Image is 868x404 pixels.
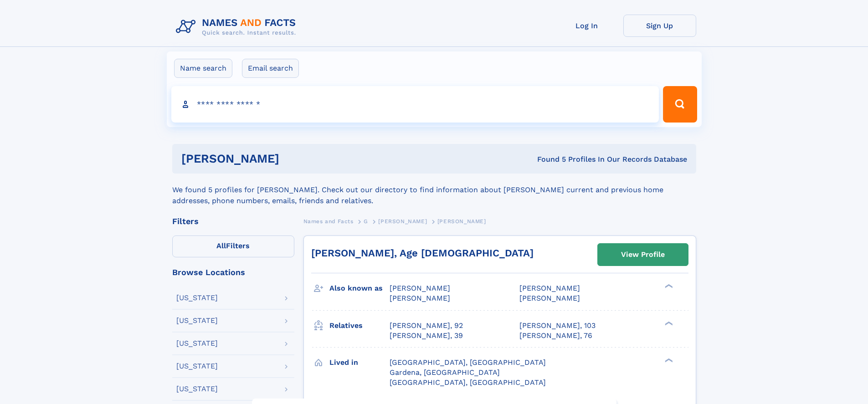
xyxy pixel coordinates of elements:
[623,15,696,37] a: Sign Up
[172,268,294,276] div: Browse Locations
[176,340,218,347] div: [US_STATE]
[519,294,580,302] span: [PERSON_NAME]
[171,86,659,123] input: search input
[329,281,390,296] h3: Also known as
[172,235,294,257] label: Filters
[181,153,408,164] h1: [PERSON_NAME]
[519,321,596,331] a: [PERSON_NAME], 103
[172,174,696,206] div: We found 5 profiles for [PERSON_NAME]. Check out our directory to find information about [PERSON_...
[378,218,427,225] span: [PERSON_NAME]
[663,320,673,326] div: ❯
[550,15,623,37] a: Log In
[329,318,390,333] h3: Relatives
[390,378,546,387] span: [GEOGRAPHIC_DATA], [GEOGRAPHIC_DATA]
[364,215,368,227] a: G
[390,331,463,341] a: [PERSON_NAME], 39
[364,218,368,225] span: G
[663,283,673,289] div: ❯
[519,331,592,341] a: [PERSON_NAME], 76
[172,15,303,39] img: Logo Names and Facts
[390,284,450,292] span: [PERSON_NAME]
[390,321,463,331] a: [PERSON_NAME], 92
[311,247,534,259] a: [PERSON_NAME], Age [DEMOGRAPHIC_DATA]
[242,59,299,78] label: Email search
[621,244,665,265] div: View Profile
[598,244,688,266] a: View Profile
[390,294,450,302] span: [PERSON_NAME]
[378,215,427,227] a: [PERSON_NAME]
[390,358,546,367] span: [GEOGRAPHIC_DATA], [GEOGRAPHIC_DATA]
[663,357,673,363] div: ❯
[303,215,354,227] a: Names and Facts
[390,368,500,377] span: Gardena, [GEOGRAPHIC_DATA]
[216,241,226,250] span: All
[519,284,580,292] span: [PERSON_NAME]
[663,86,697,123] button: Search Button
[176,363,218,370] div: [US_STATE]
[174,59,232,78] label: Name search
[172,217,294,225] div: Filters
[176,385,218,393] div: [US_STATE]
[176,317,218,324] div: [US_STATE]
[176,294,218,302] div: [US_STATE]
[329,355,390,370] h3: Lived in
[437,218,486,225] span: [PERSON_NAME]
[408,154,687,164] div: Found 5 Profiles In Our Records Database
